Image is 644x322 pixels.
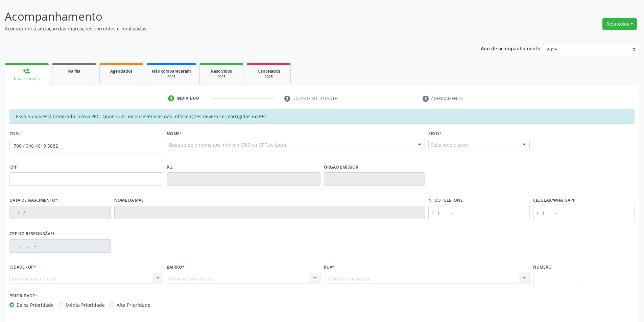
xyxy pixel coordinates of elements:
[152,68,191,74] span: Não compareceram
[167,262,185,273] label: Bairro
[431,141,468,148] span: Selecione o sexo
[9,239,111,253] input: ___.___.___-__
[167,128,182,139] label: Nome
[9,195,58,206] label: Data de nascimento
[428,195,463,206] label: Nº do Telefone
[9,262,36,273] label: Cidade - UF
[68,68,80,74] span: Na fila
[9,206,111,219] input: __/__/____
[169,141,286,148] span: Busque pelo nome (ou informe CNS ou CPF ao lado)
[167,162,172,172] label: RG
[428,206,530,219] input: (__) _____-_____
[533,195,576,206] label: Celular/WhatsApp
[66,301,105,308] label: Média Prioridade
[114,195,144,206] label: Nome da mãe
[533,262,552,273] label: Número
[5,8,449,25] p: Acompanhamento
[258,68,280,74] span: Cancelados
[117,301,150,308] label: Alta Prioridade
[9,128,20,139] label: CNS
[9,291,37,301] label: Prioridade
[152,74,191,79] div: 2025
[23,67,30,75] div: person_add
[324,162,358,172] label: Órgão emissor
[428,128,442,139] label: Sexo
[17,301,54,308] label: Baixa Prioridade
[533,206,635,219] input: (__) _____-_____
[9,162,17,172] label: CPF
[9,229,55,239] label: CPF do responsável
[5,25,449,32] p: Acompanhe a situação das marcações correntes e finalizadas
[9,76,44,81] div: Nova marcação
[481,44,541,52] p: Ano de acompanhamento
[602,18,637,30] button: Relatórios
[168,95,174,101] div: 1
[176,95,199,101] div: Indivíduo
[324,262,335,273] label: Rua
[9,109,635,124] div: Essa busca está integrada com o PEC. Quaisquer inconsistências nas informações devem ser corrigid...
[252,74,286,79] div: 2025
[211,68,232,74] span: Resolvidos
[205,74,238,79] div: 2025
[110,68,133,74] span: Agendados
